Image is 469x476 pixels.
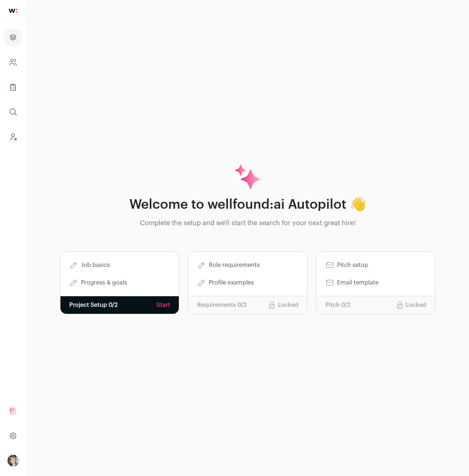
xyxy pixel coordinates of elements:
[69,301,118,309] p: Project Setup 0/2
[9,9,17,13] img: wellfound-shorthand-0d5821cbd27db2630d0214b213865d53afaa358527fdda9d0ea32b1df1b89c2c.svg
[81,278,127,287] span: Progress & goals
[7,455,19,466] button: Open dropdown
[4,53,22,71] a: Company and ATS Settings
[197,301,247,309] p: Requirements 0/2
[337,278,378,287] span: Email template
[278,301,298,309] p: Locked
[140,218,356,228] p: Complete the setup and we'll start the search for your next great hire!
[406,301,426,309] p: Locked
[129,197,366,212] h1: Welcome to wellfound:ai Autopilot 👋
[325,301,350,309] p: Pitch 0/2
[337,261,368,269] span: Pitch setup
[81,261,110,269] span: Job basics
[209,261,260,269] span: Role requirements
[4,78,22,96] a: Company Lists
[4,128,22,146] a: Leads (Backoffice)
[156,301,170,309] a: Start
[7,455,19,466] img: 6494470-medium_jpg
[4,29,22,46] a: Projects
[209,278,254,287] span: Profile examples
